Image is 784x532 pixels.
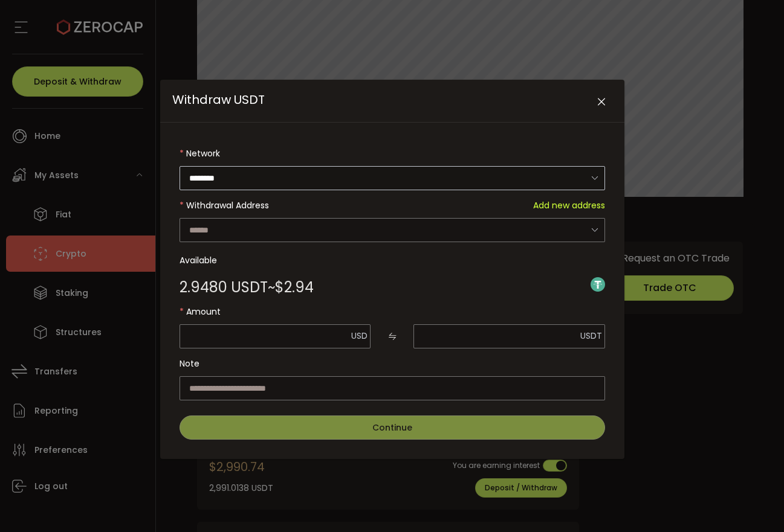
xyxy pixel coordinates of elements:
span: 2.9480 USDT [180,280,268,295]
span: Add new address [533,193,605,217]
span: USD [351,330,368,342]
label: Amount [180,300,605,324]
button: Close [591,92,612,113]
span: $2.94 [275,280,314,295]
span: Withdraw USDT [172,91,265,108]
span: USDT [580,330,602,342]
div: ~ [180,280,314,295]
span: Withdrawal Address [186,199,269,211]
button: Continue [180,415,605,440]
label: Available [180,248,605,272]
label: Network [180,141,605,165]
iframe: Chat Widget [724,474,784,532]
div: Withdraw USDT [160,80,624,459]
span: Continue [372,421,412,434]
label: Note [180,351,605,376]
